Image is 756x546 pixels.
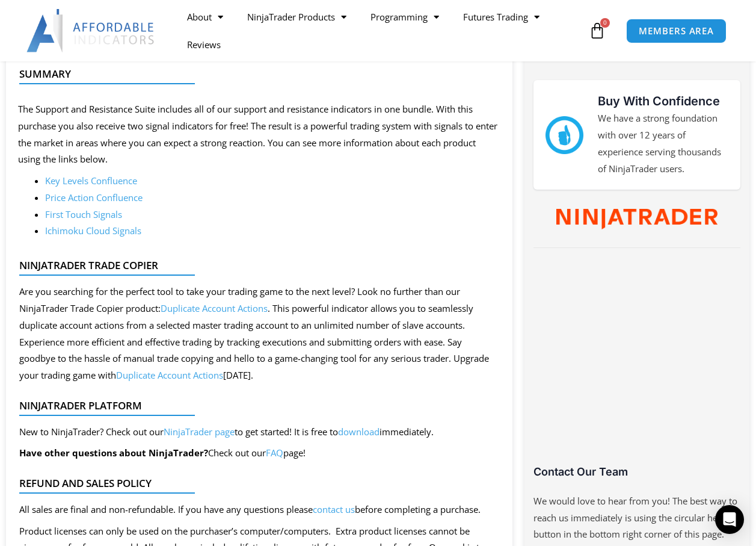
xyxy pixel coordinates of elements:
a: NinjaTrader page [164,426,235,438]
a: FAQ [266,447,283,459]
span: All sales are final and non-refundable. If you have any questions please [19,503,313,515]
span: MEMBERS AREA [639,26,714,36]
a: Price Action Confluence [45,191,143,203]
a: Duplicate Account Actions [161,302,268,314]
a: Key Levels Confluence [45,175,137,187]
img: NinjaTrader Wordmark color RGB | Affordable Indicators – NinjaTrader [556,209,718,229]
h3: Contact Our Team [533,465,740,479]
a: Ichimoku Cloud Signals [45,225,141,237]
a: Duplicate Account Actions [116,369,223,381]
a: Programming [358,3,451,31]
img: mark thumbs good 43913 | Affordable Indicators – NinjaTrader [545,116,583,154]
h4: Refund and Sales Policy [19,477,490,489]
a: download [338,426,380,438]
a: NinjaTrader Products [235,3,358,31]
img: LogoAI | Affordable Indicators – NinjaTrader [26,9,156,52]
p: We have a strong foundation with over 12 years of experience serving thousands of NinjaTrader users. [598,110,728,177]
h3: Buy With Confidence [598,92,728,110]
a: MEMBERS AREA [626,19,727,43]
p: The Support and Resistance Suite includes all of our support and resistance indicators in one bun... [18,101,500,168]
b: Have other questions about NinjaTrader? [19,447,208,459]
p: Check out our page! [19,445,434,462]
a: First Touch Signals [45,208,122,220]
p: We would love to hear from you! The best way to reach us immediately is using the circular help b... [533,493,740,544]
p: New to NinjaTrader? Check out our to get started! It is free to immediately. [19,424,434,441]
h4: NinjaTrader Trade Copier [19,259,490,271]
div: Open Intercom Messenger [715,505,744,534]
h4: NinjaTrader Platform [19,400,490,412]
a: Futures Trading [451,3,552,31]
h4: Summary [19,68,490,80]
span: 0 [600,18,610,28]
a: contact us [313,503,355,515]
iframe: Customer reviews powered by Trustpilot [533,263,740,474]
a: 0 [571,13,624,48]
div: Are you searching for the perfect tool to take your trading game to the next level? Look no furth... [19,284,490,384]
a: Reviews [175,31,233,58]
a: About [175,3,235,31]
nav: Menu [175,3,586,58]
span: before completing a purchase. [355,503,481,515]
